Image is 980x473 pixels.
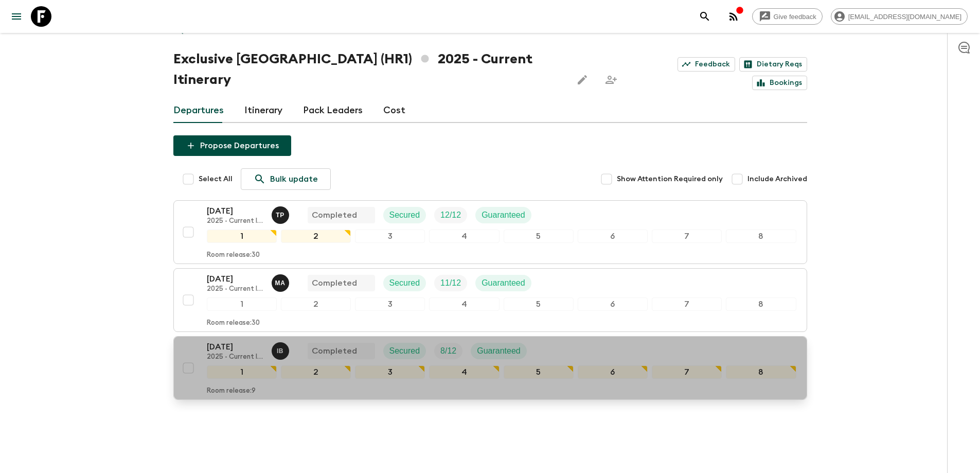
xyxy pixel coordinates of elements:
a: Itinerary [244,98,282,123]
a: Departures [173,98,224,123]
div: 4 [429,230,499,243]
p: 12 / 12 [440,209,461,221]
span: Select All [199,174,233,184]
p: 2025 - Current Itinerary [207,217,263,225]
span: Include Archived [747,174,807,184]
span: Give feedback [768,13,822,21]
p: Secured [389,345,420,357]
span: Tomislav Petrović [272,209,291,218]
button: Edit this itinerary [572,69,593,90]
p: [DATE] [207,273,263,285]
a: Bulk update [241,168,331,190]
p: Bulk update [270,173,318,185]
p: 11 / 12 [440,277,461,289]
div: 3 [355,365,425,379]
a: Give feedback [752,8,823,25]
p: Room release: 9 [207,387,256,395]
div: 1 [207,365,277,379]
p: Guaranteed [482,277,525,289]
div: 2 [281,230,351,243]
div: 5 [504,297,574,311]
div: 7 [652,365,722,379]
div: Trip Fill [434,275,467,291]
div: 3 [355,297,425,311]
span: Margareta Andrea Vrkljan [272,277,291,286]
div: 6 [578,365,648,379]
p: Guaranteed [477,345,521,357]
p: Completed [312,277,357,289]
div: 5 [504,230,574,243]
div: 2 [281,297,351,311]
div: 1 [207,297,277,311]
div: 8 [726,297,796,311]
p: Secured [389,277,420,289]
p: Room release: 30 [207,251,260,259]
a: Bookings [752,76,807,90]
button: [DATE]2025 - Current ItineraryIvica BurićCompletedSecuredTrip FillGuaranteed12345678Room release:9 [173,336,807,400]
span: Share this itinerary [601,69,621,90]
p: Guaranteed [482,209,525,221]
button: search adventures [694,6,715,27]
span: [EMAIL_ADDRESS][DOMAIN_NAME] [843,13,967,21]
p: [DATE] [207,341,263,353]
button: menu [6,6,27,27]
p: Completed [312,209,357,221]
button: [DATE]2025 - Current ItineraryMargareta Andrea VrkljanCompletedSecuredTrip FillGuaranteed12345678... [173,268,807,332]
div: 8 [726,230,796,243]
p: 8 / 12 [440,345,456,357]
div: 4 [429,297,499,311]
div: Trip Fill [434,343,462,359]
span: Show Attention Required only [617,174,723,184]
div: Secured [383,343,426,359]
button: Propose Departures [173,135,291,156]
p: 2025 - Current Itinerary [207,353,263,361]
div: [EMAIL_ADDRESS][DOMAIN_NAME] [831,8,968,25]
p: Secured [389,209,420,221]
div: 8 [726,365,796,379]
div: Secured [383,207,426,223]
p: Room release: 30 [207,319,260,327]
div: 6 [578,297,648,311]
a: Dietary Reqs [739,57,807,72]
div: 4 [429,365,499,379]
div: 2 [281,365,351,379]
a: Feedback [678,57,735,72]
a: Pack Leaders [303,98,363,123]
div: 1 [207,230,277,243]
h1: Exclusive [GEOGRAPHIC_DATA] (HR1) 2025 - Current Itinerary [173,49,564,90]
div: 5 [504,365,574,379]
div: 6 [578,230,648,243]
a: Cost [383,98,405,123]
button: [DATE]2025 - Current ItineraryTomislav PetrovićCompletedSecuredTrip FillGuaranteed12345678Room re... [173,200,807,264]
p: Completed [312,345,357,357]
span: Ivica Burić [272,345,291,354]
div: Secured [383,275,426,291]
p: 2025 - Current Itinerary [207,285,263,293]
p: [DATE] [207,205,263,217]
div: 7 [652,230,722,243]
div: Trip Fill [434,207,467,223]
div: 7 [652,297,722,311]
div: 3 [355,230,425,243]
